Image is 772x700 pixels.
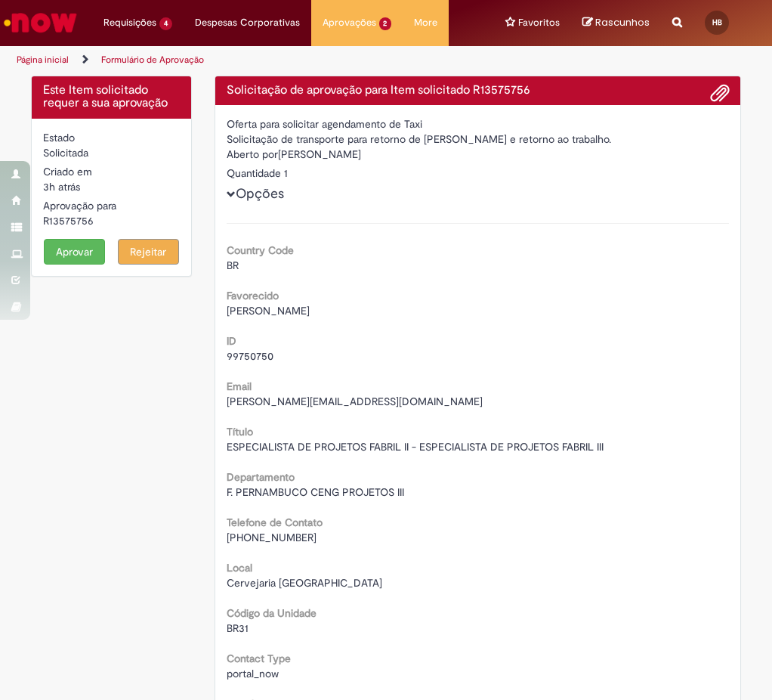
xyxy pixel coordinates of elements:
a: Página inicial [17,54,69,66]
b: Local [227,561,252,575]
div: 29/09/2025 10:34:32 [43,179,180,194]
span: [PERSON_NAME] [227,304,310,317]
button: Rejeitar [118,239,179,265]
span: Cervejaria [GEOGRAPHIC_DATA] [227,576,382,590]
b: Código da Unidade [227,606,317,620]
b: Telefone de Contato [227,516,323,529]
h4: Este Item solicitado requer a sua aprovação [43,84,180,110]
b: Email [227,379,252,393]
span: portal_now [227,667,279,680]
span: Favoritos [518,15,560,30]
b: Favorecido [227,289,279,302]
a: Formulário de Aprovação [101,54,204,66]
b: ID [227,334,236,348]
span: Requisições [103,15,156,30]
span: BR31 [227,621,249,635]
div: Solicitada [43,145,180,160]
div: [PERSON_NAME] [227,147,730,166]
span: Aprovações [323,15,376,30]
button: Aprovar [44,239,105,265]
span: 99750750 [227,349,273,363]
label: Criado em [43,164,92,179]
div: R13575756 [43,213,180,228]
label: Aberto por [227,147,278,162]
div: Solicitação de transporte para retorno de [PERSON_NAME] e retorno ao trabalho. [227,132,730,147]
b: Título [227,425,253,438]
span: [PHONE_NUMBER] [227,531,317,544]
label: Aprovação para [43,198,116,213]
span: F. PERNAMBUCO CENG PROJETOS III [227,485,404,499]
span: ESPECIALISTA DE PROJETOS FABRIL II - ESPECIALISTA DE PROJETOS FABRIL III [227,440,604,454]
img: ServiceNow [2,8,79,38]
b: Departamento [227,470,295,484]
b: Country Code [227,243,294,257]
span: HB [712,17,722,27]
span: More [414,15,437,30]
a: No momento, sua lista de rascunhos tem 0 Itens [582,15,650,29]
div: Oferta para solicitar agendamento de Taxi [227,116,730,132]
span: 4 [159,17,172,30]
ul: Trilhas de página [11,46,439,74]
div: Quantidade 1 [227,166,730,181]
span: BR [227,259,239,272]
span: [PERSON_NAME][EMAIL_ADDRESS][DOMAIN_NAME] [227,395,483,408]
span: Rascunhos [595,15,650,29]
span: 2 [379,17,392,30]
h4: Solicitação de aprovação para Item solicitado R13575756 [227,84,730,98]
span: 3h atrás [43,180,80,194]
span: Despesas Corporativas [195,15,300,30]
b: Contact Type [227,652,291,665]
time: 29/09/2025 10:34:32 [43,180,80,194]
label: Estado [43,130,75,145]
